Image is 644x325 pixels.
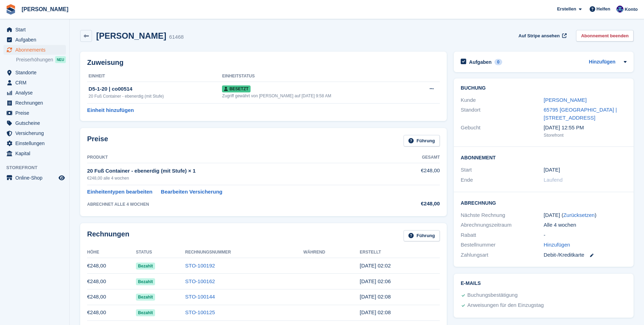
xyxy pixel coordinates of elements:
div: NEU [55,56,66,63]
h2: Buchung [461,85,627,91]
time: 2025-07-03 00:06:42 UTC [360,278,391,284]
span: Laufend [544,177,562,183]
div: Anweisungen für den Einzugstag [467,301,544,310]
span: CRM [15,78,57,88]
div: Storefront [544,132,627,139]
a: Bearbeiten Versicherung [161,188,223,196]
a: Speisekarte [3,173,66,183]
div: - [544,231,627,239]
h2: Aufgaben [469,59,492,65]
a: Hinzufügen [589,58,615,66]
div: Nächste Rechnung [461,211,544,219]
div: Buchungsbestätigung [467,291,517,300]
div: Abrechnungszeitraum [461,221,544,229]
th: Während [303,247,360,258]
div: Alle 4 wochen [544,221,627,229]
a: Führung [404,230,440,242]
a: menu [3,88,66,98]
h2: E-Mails [461,281,627,286]
a: menu [3,149,66,158]
a: menu [3,45,66,55]
span: Besetzt [222,85,251,92]
div: 20 Fuß Container - ebenerdig (mit Stufe) [89,93,222,99]
div: Ende [461,176,544,184]
div: 0 [495,59,503,65]
span: Analyse [15,88,57,98]
span: Erstellen [557,6,576,13]
td: €248,00 [87,258,136,274]
a: Hinzufügen [544,241,570,249]
a: menu [3,98,66,108]
div: Rabatt [461,231,544,239]
span: Preise [15,108,57,118]
th: Erstellt [360,247,440,258]
th: Höhe [87,247,136,258]
span: Storefront [6,164,69,171]
div: ABRECHNET ALLE 4 WOCHEN [87,201,397,207]
a: Preiserhöhungen NEU [16,56,66,63]
th: Einheitstatus [222,71,414,82]
th: Status [136,247,185,258]
span: Rechnungen [15,98,57,108]
div: [DATE] ( ) [544,211,627,219]
h2: Abrechnung [461,199,627,206]
td: €248,00 [87,305,136,320]
span: Abonnements [15,45,57,55]
div: 20 Fuß Container - ebenerdig (mit Stufe) × 1 [87,167,397,175]
a: Führung [404,135,440,146]
span: Online-Shop [15,173,57,183]
a: menu [3,118,66,128]
a: menu [3,25,66,35]
a: STO-100125 [185,309,215,315]
div: Kunde [461,96,544,104]
a: menu [3,35,66,45]
a: Auf Stripe ansehen [516,30,568,41]
span: Konto [624,6,638,13]
div: Gebucht [461,124,544,138]
a: Einheit hinzufügen [87,106,134,114]
th: Rechnungsnummer [185,247,303,258]
td: €248,00 [87,289,136,305]
th: Gesamt [397,152,440,163]
div: €248,00 alle 4 wochen [87,175,397,181]
span: Bezahlt [136,309,155,316]
div: Debit-/Kreditkarte [544,251,627,259]
span: Kapital [15,149,57,158]
span: Bezahlt [136,294,155,301]
div: Start [461,166,544,174]
img: stora-icon-8386f47178a22dfd0bd8f6a31ec36ba5ce8667c1dd55bd0f319d3a0aa187defe.svg [6,4,16,15]
a: Abonnement beenden [576,30,634,41]
a: STO-100192 [185,263,215,269]
span: Helfen [597,6,611,13]
a: Vorschau-Shop [58,174,66,182]
div: 61468 [169,33,184,41]
div: [DATE] 12:55 PM [544,124,627,132]
div: €248,00 [397,200,440,208]
div: Standort [461,106,544,122]
a: STO-100144 [185,294,215,300]
span: Versicherung [15,128,57,138]
time: 2025-05-08 00:08:53 UTC [360,309,391,315]
span: Start [15,25,57,35]
th: Einheit [87,71,222,82]
a: menu [3,138,66,148]
a: Einheitentypen bearbeiten [87,188,153,196]
span: Gutscheine [15,118,57,128]
h2: [PERSON_NAME] [96,31,166,40]
a: STO-100162 [185,278,215,284]
div: Zahlungsart [461,251,544,259]
span: Aufgaben [15,35,57,45]
h2: Abonnement [461,154,627,161]
td: €248,00 [87,274,136,289]
time: 2024-11-21 00:00:00 UTC [544,166,560,174]
span: Bezahlt [136,278,155,285]
a: menu [3,68,66,77]
h2: Rechnungen [87,230,129,242]
div: D5-1-20 | co00514 [89,85,222,93]
a: menu [3,78,66,88]
a: [PERSON_NAME] [19,3,71,15]
img: Thomas Lerch [616,6,623,13]
time: 2025-07-31 00:02:45 UTC [360,263,391,269]
a: [PERSON_NAME] [544,97,586,103]
span: Einstellungen [15,138,57,148]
